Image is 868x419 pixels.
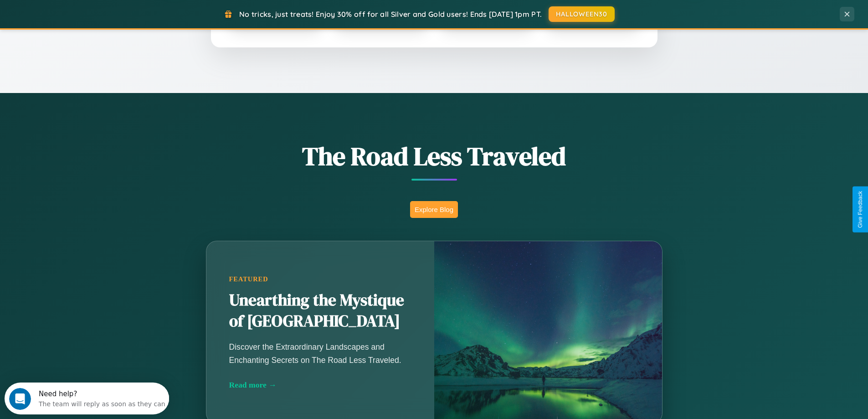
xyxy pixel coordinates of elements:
div: Featured [229,275,411,283]
h2: Unearthing the Mystique of [GEOGRAPHIC_DATA] [229,290,411,332]
p: Discover the Extraordinary Landscapes and Enchanting Secrets on The Road Less Traveled. [229,341,411,366]
div: Need help? [34,8,161,15]
div: The team will reply as soon as they can [34,15,161,25]
iframe: Intercom live chat discovery launcher [5,383,169,414]
div: Give Feedback [857,191,863,228]
div: Open Intercom Messenger [4,4,169,29]
div: Read more → [229,380,411,390]
h1: The Road Less Traveled [161,139,708,174]
button: Explore Blog [410,201,458,218]
button: HALLOWEEN30 [549,6,615,22]
span: No tricks, just treats! Enjoy 30% off for all Silver and Gold users! Ends [DATE] 1pm PT. [239,10,542,19]
iframe: Intercom live chat [9,388,31,410]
